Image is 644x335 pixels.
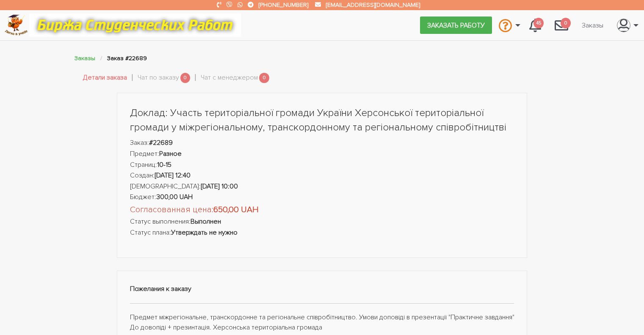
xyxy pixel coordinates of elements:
strong: 300,00 UAH [156,193,193,201]
a: 0 [548,14,575,36]
a: 45 [522,14,548,36]
strong: 650,00 UAH [213,205,259,215]
li: Согласованная цена: [130,203,514,216]
li: Предмет: [130,149,514,160]
h1: Доклад: Участь територіальної громади України Херсонської територіальної громади у міжрегіонально... [130,106,514,134]
a: Заказы [75,55,95,62]
span: 0 [561,18,571,28]
li: Статус выполнения: [130,216,514,227]
a: Заказы [575,17,610,33]
strong: [DATE] 10:00 [201,182,238,191]
strong: Пожелания к заказу [130,285,191,293]
li: [DEMOGRAPHIC_DATA]: [130,181,514,192]
li: Страниц: [130,160,514,171]
li: Заказ: [130,138,514,149]
strong: Выполнен [191,217,221,226]
strong: #22689 [149,138,173,147]
img: logo-c4363faeb99b52c628a42810ed6dfb4293a56d4e4775eb116515dfe7f33672af.png [5,14,28,36]
span: 0 [259,73,269,83]
li: Бюджет: [130,192,514,203]
a: [EMAIL_ADDRESS][DOMAIN_NAME] [326,1,420,8]
strong: Утверждать не нужно [171,228,238,237]
img: motto-12e01f5a76059d5f6a28199ef077b1f78e012cfde436ab5cf1d4517935686d32.gif [29,14,241,37]
li: Заказ #22689 [107,53,147,63]
a: Чат по заказу [138,72,179,83]
span: 0 [180,73,191,83]
strong: Разное [159,150,182,158]
a: Детали заказа [83,72,127,83]
a: [PHONE_NUMBER] [259,1,308,8]
strong: [DATE] 12:40 [155,171,191,180]
li: Статус плана: [130,227,514,238]
a: Чат с менеджером [201,72,258,83]
a: Заказать работу [420,17,492,33]
li: Создан: [130,170,514,181]
span: 45 [533,18,544,28]
strong: 10-15 [157,161,171,169]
